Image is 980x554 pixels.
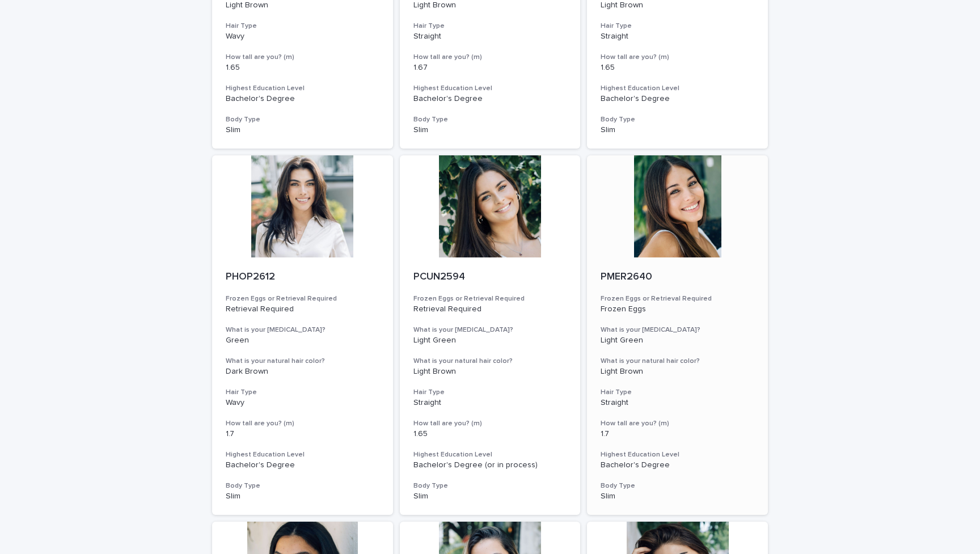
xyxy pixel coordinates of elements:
[226,53,379,62] h3: How tall are you? (m)
[226,84,379,93] h3: Highest Education Level
[601,1,754,10] p: Light Brown
[212,155,393,515] a: PHOP2612Frozen Eggs or Retrieval RequiredRetrieval RequiredWhat is your [MEDICAL_DATA]?GreenWhat ...
[601,22,754,31] h3: Hair Type
[601,419,754,428] h3: How tall are you? (m)
[601,398,754,408] p: Straight
[601,367,754,377] p: Light Brown
[413,429,567,439] p: 1.65
[413,94,567,104] p: Bachelor's Degree
[601,271,754,284] p: PMER2640
[587,155,768,515] a: PMER2640Frozen Eggs or Retrieval RequiredFrozen EggsWhat is your [MEDICAL_DATA]?Light GreenWhat i...
[226,460,379,470] p: Bachelor's Degree
[413,84,567,93] h3: Highest Education Level
[226,419,379,428] h3: How tall are you? (m)
[601,388,754,397] h3: Hair Type
[226,125,379,135] p: Slim
[601,94,754,104] p: Bachelor's Degree
[413,125,567,135] p: Slim
[226,1,379,10] p: Light Brown
[226,450,379,459] h3: Highest Education Level
[226,429,379,439] p: 1.7
[226,22,379,31] h3: Hair Type
[226,294,379,303] h3: Frozen Eggs or Retrieval Required
[601,460,754,470] p: Bachelor's Degree
[413,398,567,408] p: Straight
[413,1,567,10] p: Light Brown
[601,32,754,41] p: Straight
[413,450,567,459] h3: Highest Education Level
[413,492,567,501] p: Slim
[226,63,379,73] p: 1.65
[601,63,754,73] p: 1.65
[601,429,754,439] p: 1.7
[413,388,567,397] h3: Hair Type
[226,305,379,314] p: Retrieval Required
[601,492,754,501] p: Slim
[413,481,567,490] h3: Body Type
[226,115,379,124] h3: Body Type
[413,336,567,345] p: Light Green
[413,357,567,366] h3: What is your natural hair color?
[601,305,754,314] p: Frozen Eggs
[601,84,754,93] h3: Highest Education Level
[413,63,567,73] p: 1.67
[601,357,754,366] h3: What is your natural hair color?
[226,271,379,284] p: PHOP2612
[413,115,567,124] h3: Body Type
[413,271,567,284] p: PCUN2594
[601,450,754,459] h3: Highest Education Level
[226,94,379,104] p: Bachelor's Degree
[413,305,567,314] p: Retrieval Required
[400,155,581,515] a: PCUN2594Frozen Eggs or Retrieval RequiredRetrieval RequiredWhat is your [MEDICAL_DATA]?Light Gree...
[413,419,567,428] h3: How tall are you? (m)
[601,115,754,124] h3: Body Type
[601,53,754,62] h3: How tall are you? (m)
[601,294,754,303] h3: Frozen Eggs or Retrieval Required
[226,481,379,490] h3: Body Type
[601,125,754,135] p: Slim
[226,357,379,366] h3: What is your natural hair color?
[413,32,567,41] p: Straight
[226,325,379,335] h3: What is your [MEDICAL_DATA]?
[601,325,754,335] h3: What is your [MEDICAL_DATA]?
[226,492,379,501] p: Slim
[226,388,379,397] h3: Hair Type
[226,336,379,345] p: Green
[413,22,567,31] h3: Hair Type
[601,481,754,490] h3: Body Type
[226,32,379,41] p: Wavy
[226,367,379,377] p: Dark Brown
[601,336,754,345] p: Light Green
[413,460,567,470] p: Bachelor's Degree (or in process)
[413,367,567,377] p: Light Brown
[413,294,567,303] h3: Frozen Eggs or Retrieval Required
[226,398,379,408] p: Wavy
[413,325,567,335] h3: What is your [MEDICAL_DATA]?
[413,53,567,62] h3: How tall are you? (m)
